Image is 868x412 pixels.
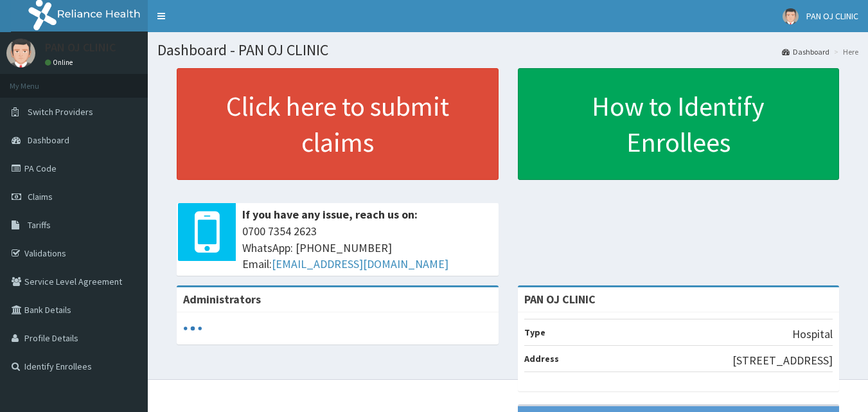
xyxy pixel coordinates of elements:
[6,39,35,67] img: User Image
[28,191,53,202] span: Claims
[28,106,93,118] span: Switch Providers
[732,352,833,369] p: [STREET_ADDRESS]
[157,42,858,58] h1: Dashboard - PAN OJ CLINIC
[518,68,840,180] a: How to Identify Enrollees
[272,256,448,271] a: [EMAIL_ADDRESS][DOMAIN_NAME]
[45,42,116,53] p: PAN OJ CLINIC
[177,68,499,180] a: Click here to submit claims
[28,134,69,146] span: Dashboard
[783,8,799,24] img: User Image
[831,46,858,57] li: Here
[242,223,492,273] span: 0700 7354 2623 WhatsApp: [PHONE_NUMBER] Email:
[782,46,829,57] a: Dashboard
[792,326,833,343] p: Hospital
[524,327,545,338] b: Type
[28,219,51,231] span: Tariffs
[242,207,418,222] b: If you have any issue, reach us on:
[524,292,596,307] strong: PAN OJ CLINIC
[183,292,261,307] b: Administrators
[524,353,559,364] b: Address
[806,10,858,22] span: PAN OJ CLINIC
[45,58,76,67] a: Online
[183,319,202,338] svg: audio-loading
